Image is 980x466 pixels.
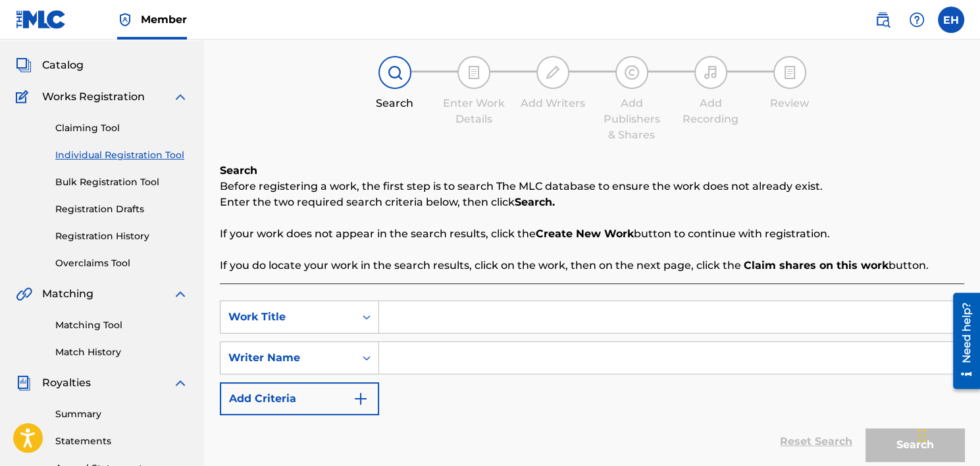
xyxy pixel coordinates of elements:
[228,309,347,325] div: Work Title
[42,375,91,391] span: Royalties
[466,65,482,80] img: step indicator icon for Enter Work Details
[515,196,555,208] strong: Search.
[141,12,187,27] span: Member
[16,375,32,391] img: Royalties
[220,164,257,177] b: Search
[55,256,188,270] a: Overclaims Tool
[678,96,744,127] div: Add Recording
[42,57,84,73] span: Catalog
[55,345,188,359] a: Match History
[220,258,964,274] p: If you do locate your work in the search results, click on the work, then on the next page, click...
[55,407,188,421] a: Summary
[55,148,188,162] a: Individual Registration Tool
[914,403,980,466] div: Widget Obrolan
[914,403,980,466] iframe: Chat Widget
[16,57,84,73] a: CatalogCatalog
[55,434,188,448] a: Statements
[744,259,889,272] strong: Claim shares on this work
[599,96,665,143] div: Add Publishers & Shares
[943,287,980,393] iframe: Resource Center
[172,89,188,105] img: expand
[918,416,926,455] div: Seret
[55,175,188,189] a: Bulk Registration Tool
[703,65,719,80] img: step indicator icon for Add Recording
[938,7,964,33] div: User Menu
[869,7,896,33] a: Public Search
[16,57,32,73] img: Catalog
[220,179,964,194] p: Before registering a work, the first step is to search The MLC database to ensure the work does n...
[42,286,93,302] span: Matching
[904,7,930,33] div: Help
[172,375,188,391] img: expand
[520,96,586,111] div: Add Writers
[909,12,925,28] img: help
[545,65,561,80] img: step indicator icon for Add Writers
[55,202,188,216] a: Registration Drafts
[220,226,964,242] p: If your work does not appear in the search results, click the button to continue with registration.
[16,89,33,105] img: Works Registration
[757,96,823,111] div: Review
[55,121,188,135] a: Claiming Tool
[172,286,188,302] img: expand
[387,65,403,80] img: step indicator icon for Search
[362,96,428,111] div: Search
[16,10,66,29] img: MLC Logo
[16,26,95,42] a: SummarySummary
[42,89,145,105] span: Works Registration
[875,12,890,28] img: search
[117,12,133,28] img: Top Rightsholder
[624,65,640,80] img: step indicator icon for Add Publishers & Shares
[441,96,507,127] div: Enter Work Details
[536,227,634,240] strong: Create New Work
[16,286,32,302] img: Matching
[55,229,188,243] a: Registration History
[55,318,188,332] a: Matching Tool
[228,350,347,366] div: Writer Name
[220,194,964,210] p: Enter the two required search criteria below, then click
[353,391,369,407] img: 9d2ae6d4665cec9f34b9.svg
[782,65,798,80] img: step indicator icon for Review
[220,382,379,415] button: Add Criteria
